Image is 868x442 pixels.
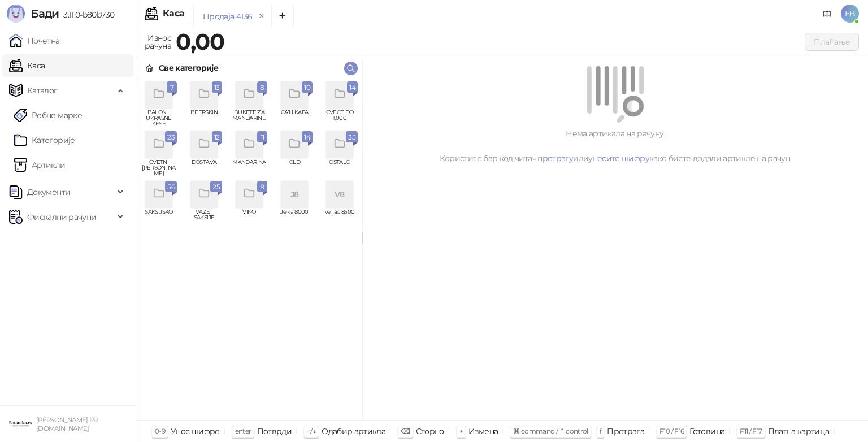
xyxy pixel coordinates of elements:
img: 64x64-companyLogo-0e2e8aaa-0bd2-431b-8613-6e3c65811325.png [9,413,32,435]
button: Add tab [271,5,294,27]
div: Унос шифре [171,424,220,439]
span: F10 / F16 [659,427,684,435]
span: CVETNI [PERSON_NAME] [141,159,177,176]
span: Jelka 8000 [276,209,313,226]
span: CAJ I KAFA [276,110,313,127]
span: OLD [276,159,313,176]
span: 12 [214,131,220,144]
span: SAKSIJSKO [141,209,177,226]
a: унесите шифру [588,153,649,163]
span: EB [841,5,859,23]
div: Износ рачуна [142,31,173,53]
span: BALONI I UKRASNE KESE [141,110,177,127]
span: 13 [214,81,220,94]
span: 35 [348,131,355,144]
span: BEERSKIN [186,110,222,127]
div: Продаја 4136 [203,10,252,23]
span: ⌫ [401,427,410,435]
span: 7 [169,81,175,94]
span: Документи [27,181,70,203]
span: 8 [259,81,265,94]
span: MANDARINA [231,159,267,176]
span: 9 [259,181,265,193]
div: Измена [468,424,498,439]
span: 56 [167,181,175,193]
button: Плаћање [805,33,859,51]
div: Нема артикала на рачуну. Користите бар код читач, или како бисте додали артикле на рачун. [376,127,854,164]
span: ↑/↓ [307,427,316,435]
span: 3.11.0-b80b730 [59,10,114,20]
span: enter [235,427,251,435]
strong: 0,00 [176,28,224,55]
span: 11 [259,131,265,144]
div: Каса [163,9,184,18]
small: [PERSON_NAME] PR [DOMAIN_NAME] [36,416,98,432]
span: Фискални рачуни [27,206,96,228]
span: venac 8500 [322,209,358,226]
div: Платна картица [768,424,830,439]
div: Потврди [257,424,292,439]
div: J8 [281,181,308,208]
span: BUKETE ZA MANDARINU [231,110,267,127]
a: Документација [818,5,836,23]
a: претрагу [537,153,573,163]
span: VAZE I SAKSIJE [186,209,222,226]
button: remove [254,11,269,21]
div: Сторно [416,424,444,439]
div: Претрага [607,424,644,439]
img: Logo [7,5,25,23]
span: + [459,427,463,435]
a: Категорије [14,129,75,151]
span: DOSTAVA [186,159,222,176]
span: f [600,427,601,435]
span: OSTALO [322,159,358,176]
span: Каталог [27,79,58,102]
span: 10 [304,81,310,94]
span: ⌘ command / ⌃ control [513,427,588,435]
div: V8 [326,181,353,208]
span: CVECE DO 1.000 [322,110,358,127]
span: 14 [349,81,355,94]
span: Бади [31,7,59,20]
a: Робне марке [14,104,82,127]
a: Почетна [9,29,60,52]
a: ArtikliАртикли [14,154,66,176]
div: Одабир артикла [322,424,385,439]
div: grid [136,79,362,420]
div: Готовина [689,424,724,439]
div: Све категорије [159,62,218,74]
span: VINO [231,209,267,226]
span: F11 / F17 [740,427,762,435]
a: Каса [9,54,45,77]
span: 25 [212,181,220,193]
span: 23 [167,131,175,144]
span: 0-9 [155,427,165,435]
span: 14 [304,131,310,144]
